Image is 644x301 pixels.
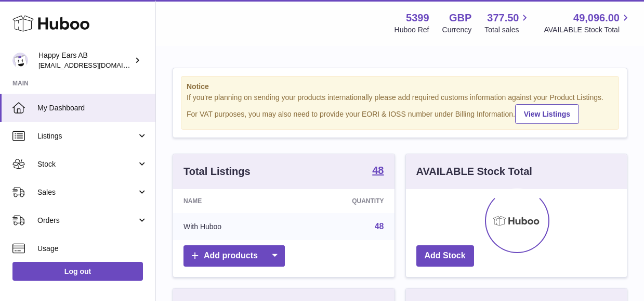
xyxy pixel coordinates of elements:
h3: AVAILABLE Stock Total [416,165,532,179]
div: Currency [442,25,472,35]
span: Orders [37,216,137,225]
span: [EMAIL_ADDRESS][DOMAIN_NAME] [38,61,153,69]
span: Sales [37,187,137,197]
h3: Total Listings [183,165,251,179]
div: Happy Ears AB [38,51,132,70]
td: With Huboo [173,213,290,240]
a: Add Stock [416,245,474,267]
span: 49,096.00 [573,11,620,25]
strong: GBP [449,11,471,25]
strong: 48 [372,165,384,175]
div: If you're planning on sending your products internationally please add required customs informati... [187,93,613,124]
a: Log out [12,262,143,281]
a: View Listings [515,104,579,124]
a: Add products [183,245,285,267]
span: Stock [37,159,137,169]
img: 3pl@happyearsearplugs.com [12,53,28,68]
span: Usage [37,244,148,254]
th: Name [173,189,290,213]
strong: 5399 [406,11,429,25]
span: Listings [37,131,137,141]
span: AVAILABLE Stock Total [544,25,632,35]
div: Huboo Ref [395,25,429,35]
th: Quantity [290,189,394,213]
a: 377.50 Total sales [484,11,531,35]
strong: Notice [187,82,613,92]
span: 377.50 [487,11,519,25]
a: 49,096.00 AVAILABLE Stock Total [544,11,632,35]
span: My Dashboard [37,103,148,113]
a: 48 [375,222,384,231]
span: Total sales [484,25,531,35]
a: 48 [372,165,384,178]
